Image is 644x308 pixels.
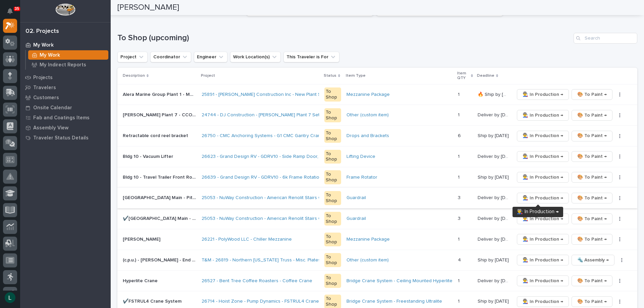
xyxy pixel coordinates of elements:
[33,85,56,91] p: Travelers
[523,132,563,140] span: 👨‍🏭 In Production →
[33,125,68,131] p: Assembly View
[324,274,341,288] div: To Shop
[117,126,637,146] tr: Retractable cord reel bracketRetractable cord reel bracket 26750 - CMC Anchoring Systems - G1 CMC...
[117,250,637,270] tr: (c.p.u.) - [PERSON_NAME] - End Stop Pins(c.p.u.) - [PERSON_NAME] - End Stop Pins T&M - 26819 - No...
[123,214,198,222] p: ✔️2408 Renolit Building Main - Mezz Railing
[324,253,341,267] div: To Shop
[20,40,111,50] a: My Work
[33,135,89,141] p: Traveler Status Details
[55,3,75,16] img: Workspace Logo
[123,235,162,242] p: [PERSON_NAME]
[458,297,461,304] p: 1
[33,42,54,48] p: My Work
[572,172,612,183] button: 🎨 To Paint →
[324,150,341,164] div: To Shop
[324,87,341,102] div: To Shop
[517,172,569,183] button: 👨‍🏭 In Production →
[572,151,612,162] button: 🎨 To Paint →
[33,115,90,121] p: Fab and Coatings Items
[478,297,510,304] p: Ship by [DATE]
[572,89,612,100] button: 🎨 To Paint →
[40,52,60,58] p: My Work
[478,256,510,263] p: Ship by [DATE]
[517,110,569,121] button: 👨‍🏭 In Production →
[478,90,510,98] p: 🔥 Ship by 9/2/25
[150,52,191,62] button: Coordinator
[33,95,59,101] p: Customers
[20,72,111,82] a: Projects
[202,175,331,180] a: 26639 - Grand Design RV - GDRV10 - 6k Frame Rotation Unit
[572,296,612,307] button: 🎨 To Paint →
[458,152,461,160] p: 1
[20,103,111,113] a: Onsite Calendar
[3,4,17,18] button: Notifications
[26,60,111,69] a: My Indirect Reports
[324,72,336,79] p: Status
[201,72,215,79] p: Project
[26,50,111,60] a: My Work
[202,195,375,201] a: 25053 - NuWay Construction - American Renolit Stairs Guardrail and Roof Ladder
[123,90,198,98] p: Alera Marine Group Plant 1 - Mezzanine #4
[20,123,111,133] a: Assembly View
[117,105,637,126] tr: [PERSON_NAME] Plant 7 - CCO-007 Vacuum Cap Lifter[PERSON_NAME] Plant 7 - CCO-007 Vacuum Cap Lifte...
[346,112,389,118] a: Other (custom item)
[230,52,281,62] button: Work Location(s)
[8,8,17,19] div: Notifications35
[123,132,190,139] p: Retractable cord reel bracket
[123,297,183,304] p: ✔️FSTRUL4 Crane System
[40,62,86,68] p: My Indirect Reports
[523,194,563,202] span: 👨‍🏭 In Production →
[523,256,563,264] span: 👨‍🏭 In Production →
[123,111,198,118] p: Brinkley Plant 7 - CCO-007 Vacuum Cap Lifter
[523,111,563,119] span: 👨‍🏭 In Production →
[20,82,111,93] a: Travelers
[517,193,569,203] button: 👨‍🏭 In Production →
[577,90,607,99] span: 🎨 To Paint →
[517,255,569,265] button: 👨‍🏭 In Production →
[517,234,569,245] button: 👨‍🏭 In Production →
[523,152,563,161] span: 👨‍🏭 In Production →
[123,72,145,79] p: Description
[478,173,510,180] p: Ship by [DATE]
[577,277,607,285] span: 🎨 To Paint →
[572,193,612,203] button: 🎨 To Paint →
[20,113,111,123] a: Fab and Coatings Items
[324,170,341,184] div: To Shop
[117,270,637,291] tr: Hyperlite CraneHyperlite Crane 26527 - Bent Tree Coffee Roasters - Coffee Crane To ShopBridge Cra...
[523,90,563,99] span: 👨‍🏭 In Production →
[346,216,366,222] a: Guardrail
[577,298,607,306] span: 🎨 To Paint →
[523,277,563,285] span: 👨‍🏭 In Production →
[346,92,390,98] a: Mezzanine Package
[117,3,179,12] h2: [PERSON_NAME]
[123,277,159,284] p: Hyperlite Crane
[572,110,612,121] button: 🎨 To Paint →
[202,216,375,222] a: 25053 - NuWay Construction - American Renolit Stairs Guardrail and Roof Ladder
[478,277,510,284] p: Deliver by 9/11/25
[202,257,321,263] a: T&M - 26819 - Northern [US_STATE] Truss - Misc. Plates
[346,278,452,284] a: Bridge Crane System - Ceiling Mounted Hyperlite
[458,277,461,284] p: 1
[123,173,198,180] p: Bldg 10 - Travel Trailer Front Rotational Unit 3K Unit
[572,275,612,286] button: 🎨 To Paint →
[117,188,637,208] tr: [GEOGRAPHIC_DATA] Main - Pit Railings[GEOGRAPHIC_DATA] Main - Pit Railings 25053 - NuWay Construc...
[346,237,390,242] a: Mezzanine Package
[478,111,510,118] p: Deliver by 9/3/25
[517,213,569,224] button: 👨‍🏭 In Production →
[346,72,366,79] p: Item Type
[123,152,174,160] p: Bldg 10 - Vacuum Lifter
[346,154,375,160] a: Lifting Device
[478,132,510,139] p: Ship by [DATE]
[25,28,59,35] div: 02. Projects
[3,291,17,305] button: users-avatar
[517,151,569,162] button: 👨‍🏭 In Production →
[577,132,607,140] span: 🎨 To Paint →
[346,133,389,139] a: Drops and Brackets
[283,52,339,62] button: This Traveler is For
[324,233,341,247] div: To Shop
[324,108,341,122] div: To Shop
[117,84,637,105] tr: Alera Marine Group Plant 1 - Mezzanine #4Alera Marine Group Plant 1 - Mezzanine #4 25891 - [PERSO...
[572,234,612,245] button: 🎨 To Paint →
[202,92,375,98] a: 25891 - [PERSON_NAME] Construction Inc - New Plant Setup - Mezzanine Project
[577,111,607,119] span: 🎨 To Paint →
